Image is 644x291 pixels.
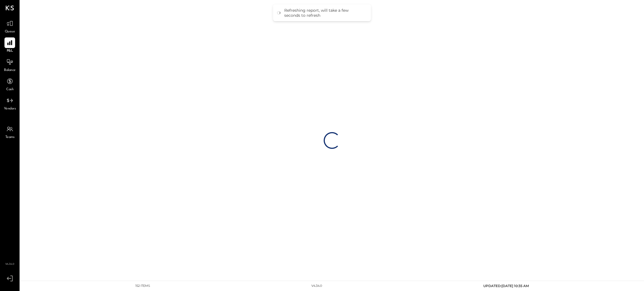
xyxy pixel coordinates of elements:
a: P&L [0,37,19,54]
span: Balance [4,68,16,73]
a: Balance [0,57,19,73]
a: Queue [0,18,19,34]
span: Queue [5,29,15,34]
span: UPDATED: [DATE] 10:35 AM [483,284,529,288]
a: Cash [0,76,19,92]
div: v 4.34.0 [311,284,322,288]
span: P&L [7,49,13,54]
a: Vendors [0,95,19,111]
div: Refreshing report, will take a few seconds to refresh [284,8,365,18]
a: Teams [0,124,19,140]
span: Cash [6,87,13,92]
div: 152 items [135,284,150,288]
span: Vendors [4,106,16,111]
span: Teams [5,135,15,140]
